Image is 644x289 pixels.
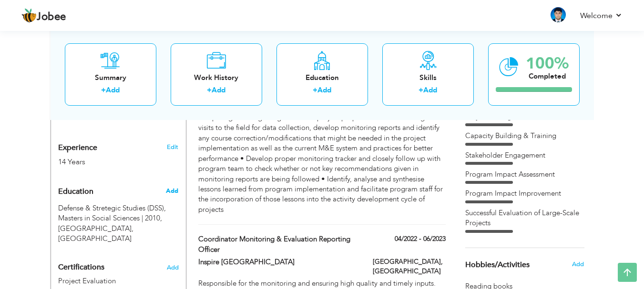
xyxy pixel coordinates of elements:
[465,131,584,141] div: Capacity Building & Training
[419,85,423,95] label: +
[317,85,331,95] a: Add
[465,169,584,179] div: Program Impact Assessment
[58,203,166,223] span: Defense & Stretegic Studies (DSS), Quaid-i-Azam University, 2010
[166,187,178,195] span: Add
[395,234,446,244] label: 04/2022 - 06/2023
[526,55,569,71] div: 100%
[423,85,437,95] a: Add
[101,85,106,95] label: +
[167,264,179,271] span: Add the certifications you’ve earned.
[58,182,179,244] div: Add your educational degree.
[390,72,466,82] div: Skills
[58,144,97,152] span: Experience
[198,62,445,215] div: Conduct monitoring, Strengthen the organization’s M&E System and design MEAL framework for donor ...
[72,72,149,82] div: Summary
[284,72,360,82] div: Education
[212,85,225,95] a: Add
[58,262,104,272] span: Certifications
[167,143,178,151] a: Edit
[21,8,37,23] img: jobee.io
[21,8,66,23] a: Jobee
[465,261,530,269] span: Hobbies/Activities
[526,71,569,81] div: Completed
[551,7,566,22] img: Profile Img
[58,224,133,243] span: [GEOGRAPHIC_DATA], [GEOGRAPHIC_DATA]
[37,12,66,22] span: Jobee
[313,85,317,95] label: +
[572,260,584,269] span: Add
[198,257,358,267] label: Inspire [GEOGRAPHIC_DATA]
[458,248,592,281] div: Share some of your professional and personal interests.
[465,208,584,229] div: Successful Evaluation of Large-Scale Projects
[207,85,212,95] label: +
[58,276,179,286] label: Project Evaluation
[58,157,156,168] div: 14 Years
[58,188,93,196] span: Education
[106,85,120,95] a: Add
[465,150,584,160] div: Stakeholder Engagement
[465,189,584,199] div: Program Impact Improvement
[198,234,358,255] label: Coordinator Monitoring & Evaluation Reporting Officer
[178,72,255,82] div: Work History
[580,10,623,21] a: Welcome
[51,203,186,244] div: Defense & Stretegic Studies (DSS), 2010
[373,257,446,276] label: [GEOGRAPHIC_DATA], [GEOGRAPHIC_DATA]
